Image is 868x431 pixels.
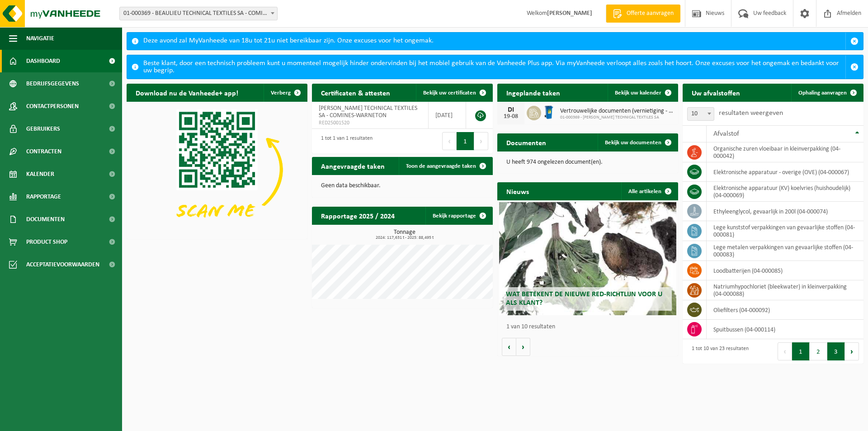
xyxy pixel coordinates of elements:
h2: Aangevraagde taken [312,157,394,175]
button: Previous [778,342,792,360]
h2: Documenten [497,133,555,151]
button: Vorige [502,338,516,356]
span: Product Shop [26,231,67,253]
div: 19-08 [502,114,520,120]
div: Deze avond zal MyVanheede van 18u tot 21u niet bereikbaar zijn. Onze excuses voor het ongemak. [143,33,845,50]
td: lege kunststof verpakkingen van gevaarlijke stoffen (04-000081) [707,221,863,241]
span: 10 [687,107,714,121]
button: 1 [792,342,810,360]
span: Wat betekent de nieuwe RED-richtlijn voor u als klant? [506,291,662,307]
a: Alle artikelen [621,182,677,200]
strong: [PERSON_NAME] [547,10,592,17]
span: Offerte aanvragen [624,9,676,18]
td: ethyleenglycol, gevaarlijk in 200l (04-000074) [707,202,863,221]
span: Bekijk uw certificaten [423,90,476,96]
span: Vertrouwelijke documenten (vernietiging - recyclage) [560,108,674,115]
span: Bekijk uw kalender [615,90,661,96]
div: 1 tot 10 van 23 resultaten [687,341,749,361]
span: Afvalstof [713,130,739,137]
p: 1 van 10 resultaten [506,324,674,330]
span: Verberg [271,90,291,96]
span: 01-000369 - [PERSON_NAME] TECHNICAL TEXTILES SA [560,115,674,120]
a: Ophaling aanvragen [791,84,863,102]
img: WB-0240-HPE-BE-09 [541,104,557,120]
span: Acceptatievoorwaarden [26,253,99,276]
span: Rapportage [26,185,61,208]
button: Verberg [264,84,307,102]
h2: Uw afvalstoffen [683,84,749,101]
a: Wat betekent de nieuwe RED-richtlijn voor u als klant? [499,202,676,315]
td: loodbatterijen (04-000085) [707,261,863,280]
td: natriumhypochloriet (bleekwater) in kleinverpakking (04-000088) [707,280,863,300]
img: Download de VHEPlus App [127,102,307,237]
td: lege metalen verpakkingen van gevaarlijke stoffen (04-000083) [707,241,863,261]
p: U heeft 974 ongelezen document(en). [506,159,669,166]
span: 01-000369 - BEAULIEU TECHNICAL TEXTILES SA - COMINES-WARNETON [119,7,278,20]
button: Next [474,132,488,150]
a: Bekijk rapportage [425,207,492,225]
span: Toon de aangevraagde taken [406,163,476,169]
td: [DATE] [429,102,466,129]
span: Ophaling aanvragen [798,90,847,96]
a: Bekijk uw kalender [608,84,677,102]
a: Toon de aangevraagde taken [399,157,492,175]
span: Navigatie [26,27,54,50]
span: Bekijk uw documenten [605,140,661,146]
span: [PERSON_NAME] TECHNICAL TEXTILES SA - COMINES-WARNETON [319,105,417,119]
h3: Tonnage [316,229,493,240]
span: Contracten [26,140,61,163]
button: Volgende [516,338,530,356]
h2: Nieuws [497,182,538,200]
span: Documenten [26,208,65,231]
a: Bekijk uw documenten [598,133,677,152]
a: Bekijk uw certificaten [416,84,492,102]
label: resultaten weergeven [719,109,783,117]
p: Geen data beschikbaar. [321,183,484,189]
span: Kalender [26,163,54,185]
span: 2024: 117,631 t - 2025: 88,495 t [316,236,493,240]
h2: Certificaten & attesten [312,84,399,101]
span: Gebruikers [26,118,60,140]
span: RED25001520 [319,119,421,127]
td: spuitbussen (04-000114) [707,320,863,339]
div: Beste klant, door een technisch probleem kunt u momenteel mogelijk hinder ondervinden bij het mob... [143,55,845,79]
span: Contactpersonen [26,95,79,118]
td: elektronische apparatuur (KV) koelvries (huishoudelijk) (04-000069) [707,182,863,202]
h2: Ingeplande taken [497,84,569,101]
h2: Rapportage 2025 / 2024 [312,207,404,224]
span: Bedrijfsgegevens [26,72,79,95]
button: Previous [442,132,457,150]
span: 10 [688,108,714,120]
span: 01-000369 - BEAULIEU TECHNICAL TEXTILES SA - COMINES-WARNETON [120,7,277,20]
a: Offerte aanvragen [606,5,680,23]
button: 2 [810,342,827,360]
button: 1 [457,132,474,150]
div: DI [502,106,520,114]
td: elektronische apparatuur - overige (OVE) (04-000067) [707,162,863,182]
span: Dashboard [26,50,60,72]
button: 3 [827,342,845,360]
td: oliefilters (04-000092) [707,300,863,320]
h2: Download nu de Vanheede+ app! [127,84,247,101]
div: 1 tot 1 van 1 resultaten [316,131,373,151]
button: Next [845,342,859,360]
td: organische zuren vloeibaar in kleinverpakking (04-000042) [707,142,863,162]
